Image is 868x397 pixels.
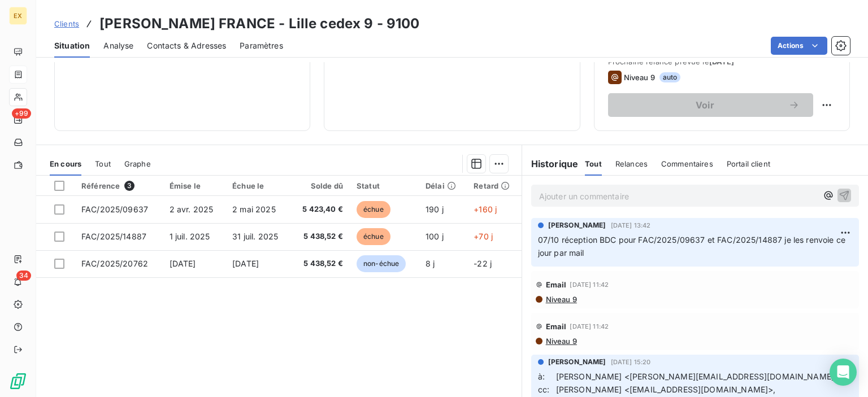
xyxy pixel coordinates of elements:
span: +160 j [474,204,497,214]
span: [DATE] 11:42 [570,281,609,288]
span: [DATE] [232,259,259,268]
span: 100 j [426,232,444,241]
span: [DATE] [170,259,196,268]
span: +99 [12,108,31,119]
span: -22 j [474,259,492,268]
h6: Historique [522,157,579,171]
span: Niveau 9 [545,337,577,346]
a: Clients [54,18,79,29]
span: Email [546,280,567,289]
span: Relances [615,159,648,168]
span: échue [357,228,390,245]
div: Solde dû [297,181,343,190]
div: EX [9,7,27,25]
span: Graphe [124,159,151,168]
span: 5 423,40 € [297,204,343,215]
span: 3 [124,181,134,191]
span: En cours [50,159,81,168]
span: 5 438,52 € [297,231,343,242]
span: Paramètres [240,40,283,51]
span: [PERSON_NAME] [548,220,606,230]
span: non-échue [357,255,406,272]
div: Échue le [232,181,284,190]
span: Voir [622,101,788,110]
span: Niveau 9 [624,73,655,82]
span: +70 j [474,232,493,241]
span: Niveau 9 [545,295,577,304]
div: Délai [426,181,460,190]
span: 190 j [426,204,444,214]
span: Analyse [103,40,133,51]
div: Référence [81,181,156,191]
span: FAC/2025/20762 [81,259,148,268]
img: Logo LeanPay [9,372,27,390]
span: 31 juil. 2025 [232,232,278,241]
span: FAC/2025/09637 [81,204,148,214]
span: [DATE] 11:42 [570,323,609,330]
span: 5 438,52 € [297,258,343,269]
div: Émise le [170,181,219,190]
button: Voir [608,93,813,117]
span: Portail client [727,159,770,168]
span: Commentaires [661,159,713,168]
span: 8 j [426,259,435,268]
h3: [PERSON_NAME] FRANCE - Lille cedex 9 - 9100 [99,14,419,34]
button: Actions [771,37,827,55]
span: Situation [54,40,90,51]
div: Open Intercom Messenger [830,359,857,386]
span: Tout [95,159,111,168]
span: [PERSON_NAME] [548,357,606,367]
span: Contacts & Adresses [147,40,226,51]
span: [DATE] 13:42 [611,222,651,229]
span: 2 avr. 2025 [170,204,214,214]
span: 1 juil. 2025 [170,232,210,241]
span: [DATE] 15:20 [611,359,651,365]
span: FAC/2025/14887 [81,232,146,241]
div: Retard [474,181,514,190]
span: auto [659,72,681,82]
span: 34 [16,271,31,281]
span: échue [357,201,390,218]
span: Email [546,322,567,331]
div: Statut [357,181,412,190]
span: 07/10 réception BDC pour FAC/2025/09637 et FAC/2025/14887 je les renvoie ce jour par mail [538,235,848,258]
span: Clients [54,19,79,28]
span: 2 mai 2025 [232,204,276,214]
span: Tout [585,159,602,168]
